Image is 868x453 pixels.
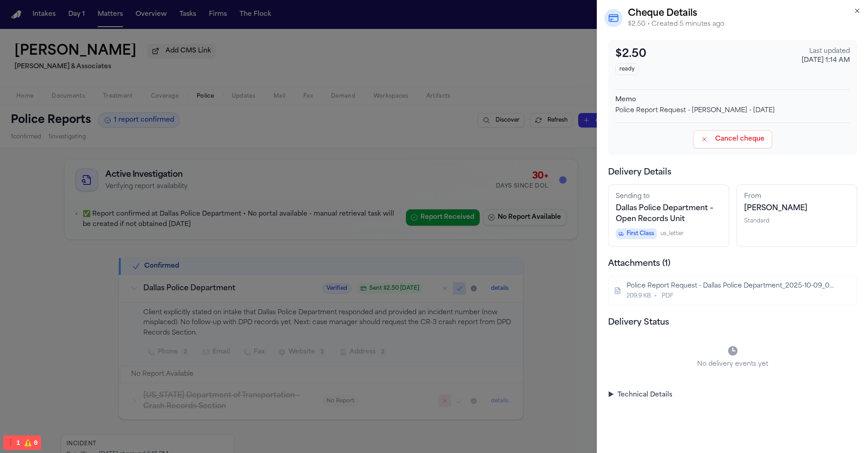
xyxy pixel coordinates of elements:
[616,205,713,223] span: Contact ID: beeeaad9-4ce9-41a9-abe7-2f65eb8b9536
[628,20,861,29] p: $2.50 • Created 5 minutes ago
[628,7,861,20] h2: Cheque Details
[608,316,857,329] h3: Delivery Status
[660,293,673,300] span: .PDF
[608,258,857,270] h3: Attachments ( 1 )
[744,205,807,212] span: Contact ID: ae309a29-6c6c-4ca3-b5da-6c550fdf3b92
[608,391,614,400] span: ▶
[616,192,722,201] div: Sending to
[802,56,850,65] div: [DATE] 1:14 AM
[744,217,850,225] div: Standard
[802,47,850,56] div: Last updated
[627,293,651,300] span: 209.9 KB
[660,230,684,237] span: us_letter
[608,391,857,400] summary: ▶Technical Details
[655,293,657,300] span: •
[615,63,639,75] span: ready
[615,95,850,104] div: Memo
[608,360,857,369] p: No delivery events yet
[615,47,802,61] div: $2.50
[616,228,657,239] span: First Class
[693,130,772,148] button: Cancel cheque
[615,106,850,115] div: Police Report Request - [PERSON_NAME] - [DATE]
[627,282,837,291] div: Police Report Request - Dallas Police Department_2025-10-09_05-14
[608,276,857,306] div: View artifact details for Police Report Request - Dallas Police Department_2025-10-09_05-14
[608,166,857,179] h3: Delivery Details
[744,192,850,201] div: From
